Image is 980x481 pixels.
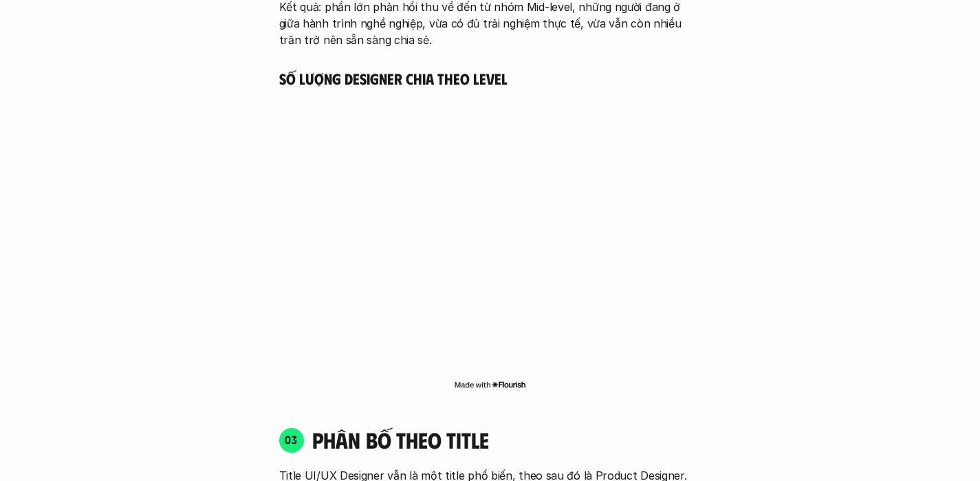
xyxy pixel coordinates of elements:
[454,379,526,390] img: Made with Flourish
[279,69,701,88] h5: Số lượng Designer chia theo level
[285,434,298,445] p: 03
[312,427,701,453] h4: phân bố theo title
[267,87,714,376] iframe: Interactive or visual content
